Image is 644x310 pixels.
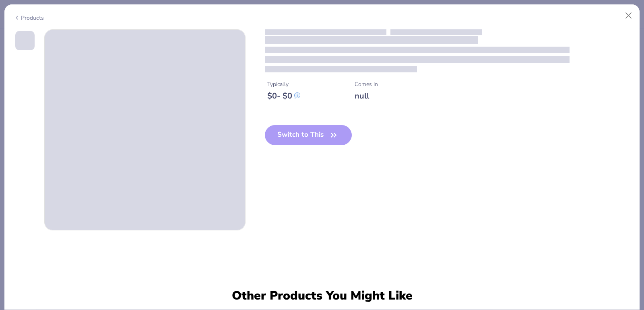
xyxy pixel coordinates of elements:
[621,8,636,23] button: Close
[14,14,44,22] div: Products
[355,80,378,88] div: Comes In
[355,91,378,101] div: null
[267,80,300,88] div: Typically
[227,289,417,303] div: Other Products You Might Like
[267,91,300,101] div: $ 0 - $ 0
